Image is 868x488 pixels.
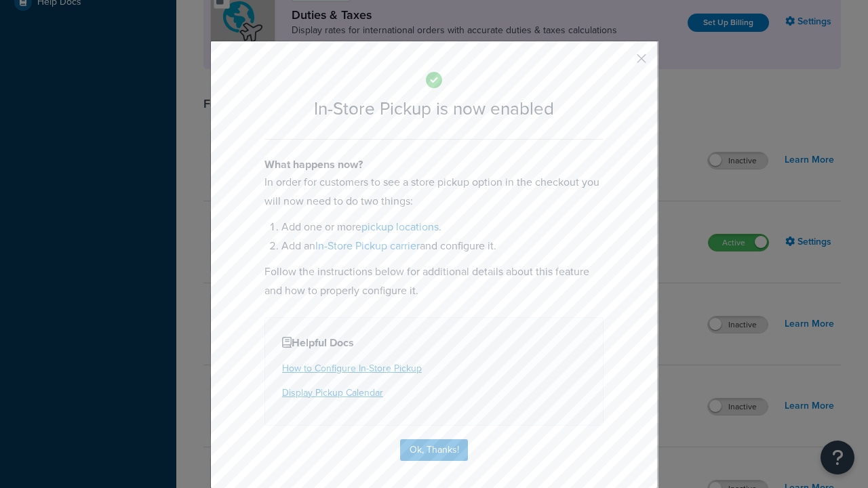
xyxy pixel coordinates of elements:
[281,218,604,237] li: Add one or more .
[264,173,604,211] p: In order for customers to see a store pickup option in the checkout you will now need to do two t...
[282,361,422,375] a: How to Configure In-Store Pickup
[264,262,604,300] p: Follow the instructions below for additional details about this feature and how to properly confi...
[282,335,586,351] h4: Helpful Docs
[264,99,604,119] h2: In-Store Pickup is now enabled
[400,439,468,461] button: Ok, Thanks!
[264,157,604,173] h4: What happens now?
[315,238,420,253] a: In-Store Pickup carrier
[282,386,383,400] a: Display Pickup Calendar
[361,219,439,235] a: pickup locations
[281,237,604,256] li: Add an and configure it.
